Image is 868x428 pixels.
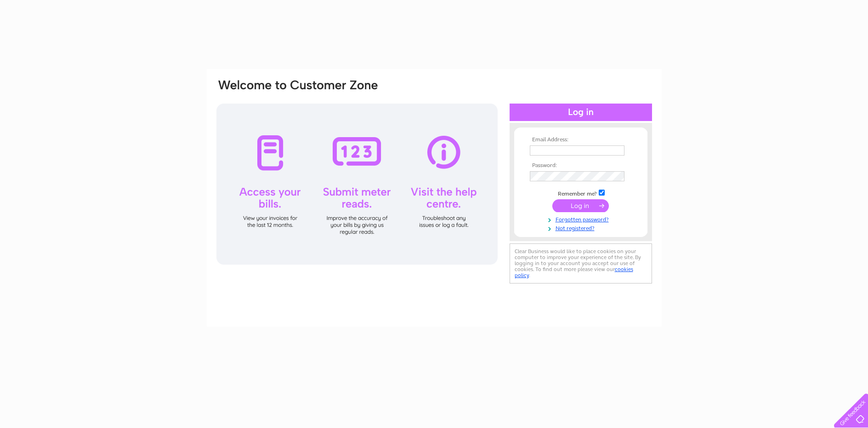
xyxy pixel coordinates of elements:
[528,137,634,143] th: Email Address:
[552,199,609,212] input: Submit
[515,266,633,278] a: cookies policy
[530,214,634,223] a: Forgotten password?
[528,188,634,197] td: Remember me?
[510,243,652,283] div: Clear Business would like to place cookies on your computer to improve your experience of the sit...
[528,162,634,169] th: Password:
[530,223,634,232] a: Not registered?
